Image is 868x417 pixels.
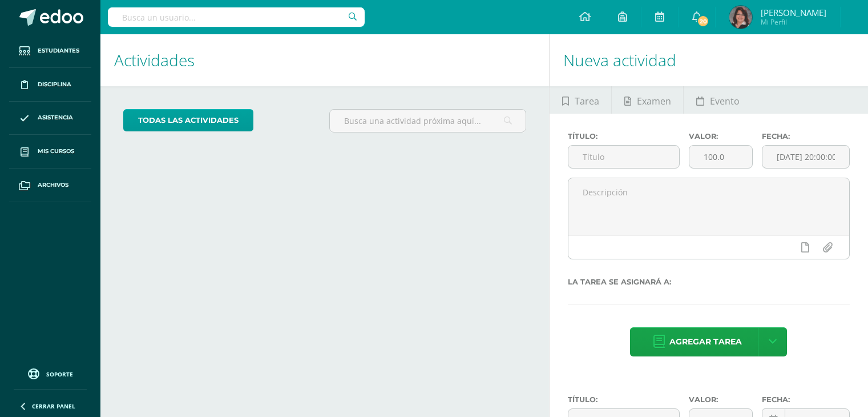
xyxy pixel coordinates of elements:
[762,395,850,404] label: Fecha:
[761,7,826,18] span: [PERSON_NAME]
[38,80,71,89] span: Disciplina
[9,135,91,169] a: Mis cursos
[38,181,68,190] span: Archivos
[114,34,535,86] h1: Actividades
[9,34,91,68] a: Estudiantes
[729,6,752,29] img: a4bb9d359e5d5e4554d6bc0912f995f6.png
[684,86,752,114] a: Evento
[123,109,253,131] a: todas las Actividades
[575,87,599,115] span: Tarea
[108,7,365,27] input: Busca un usuario...
[330,110,526,132] input: Busca una actividad próxima aquí...
[697,15,709,27] span: 20
[568,395,680,404] label: Título:
[9,169,91,202] a: Archivos
[689,146,752,168] input: Puntos máximos
[46,370,73,378] span: Soporte
[762,146,849,168] input: Fecha de entrega
[14,366,87,381] a: Soporte
[568,132,680,141] label: Título:
[568,146,680,168] input: Título
[761,17,826,27] span: Mi Perfil
[9,68,91,102] a: Disciplina
[9,102,91,135] a: Asistencia
[38,46,79,55] span: Estudiantes
[563,34,854,86] h1: Nueva actividad
[568,278,850,286] label: La tarea se asignará a:
[38,113,73,122] span: Asistencia
[38,147,74,156] span: Mis cursos
[689,395,753,404] label: Valor:
[710,87,740,115] span: Evento
[689,132,753,141] label: Valor:
[669,328,742,356] span: Agregar tarea
[637,87,671,115] span: Examen
[550,86,611,114] a: Tarea
[762,132,850,141] label: Fecha:
[612,86,683,114] a: Examen
[32,402,75,410] span: Cerrar panel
